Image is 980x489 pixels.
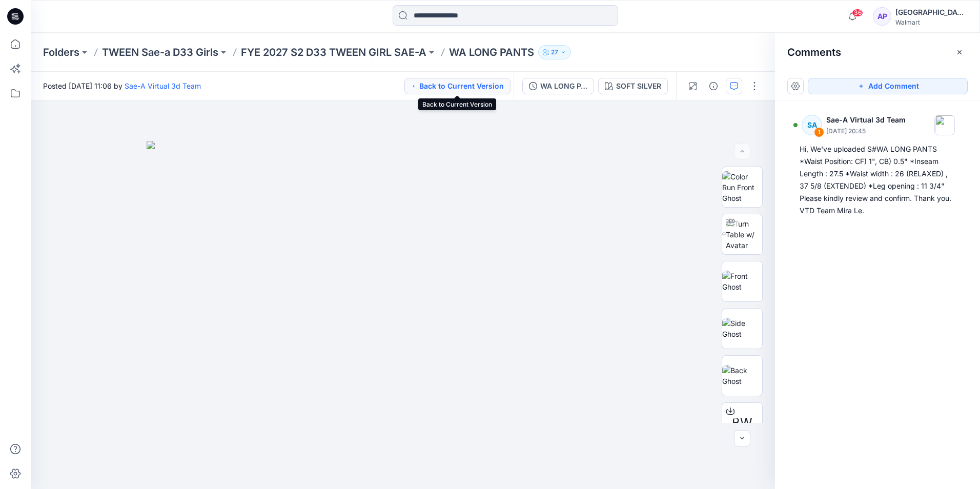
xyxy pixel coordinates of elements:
[800,143,955,217] div: Hi, We've uploaded S#WA LONG PANTS *Waist Position: CF) 1", CB) 0.5" *Inseam Length : 27.5 *Waist...
[404,78,511,94] button: Back to Current Version
[43,80,201,91] span: Posted [DATE] 11:06 by
[102,45,218,59] a: TWEEN Sae-a D33 Girls
[551,47,558,58] p: 27
[802,115,822,135] div: SA
[826,114,906,126] p: Sae-A Virtual 3d Team
[895,6,967,18] div: [GEOGRAPHIC_DATA]
[814,127,824,137] div: 1
[787,46,841,58] h2: Comments
[598,78,668,94] button: SOFT SILVER
[722,365,762,386] img: Back Ghost
[732,414,752,432] span: BW
[125,81,201,90] a: Sae-A Virtual 3d Team
[522,78,594,94] button: WA LONG PANTS_SOFT SILVER
[538,45,571,59] button: 27
[540,80,587,92] div: WA LONG PANTS_SOFT SILVER
[808,78,968,94] button: Add Comment
[722,171,762,203] img: Color Run Front Ghost
[449,45,534,59] p: WA LONG PANTS
[147,141,659,489] img: eyJhbGciOiJIUzI1NiIsImtpZCI6IjAiLCJzbHQiOiJzZXMiLCJ0eXAiOiJKV1QifQ.eyJkYXRhIjp7InR5cGUiOiJzdG9yYW...
[616,80,661,92] div: SOFT SILVER
[873,7,891,26] div: AP
[43,45,79,59] a: Folders
[722,271,762,292] img: Front Ghost
[826,126,906,136] p: [DATE] 20:45
[726,218,762,251] img: Turn Table w/ Avatar
[852,9,863,17] span: 36
[705,78,722,94] button: Details
[241,45,426,59] a: FYE 2027 S2 D33 TWEEN GIRL SAE-A
[895,18,967,26] div: Walmart
[722,318,762,339] img: Side Ghost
